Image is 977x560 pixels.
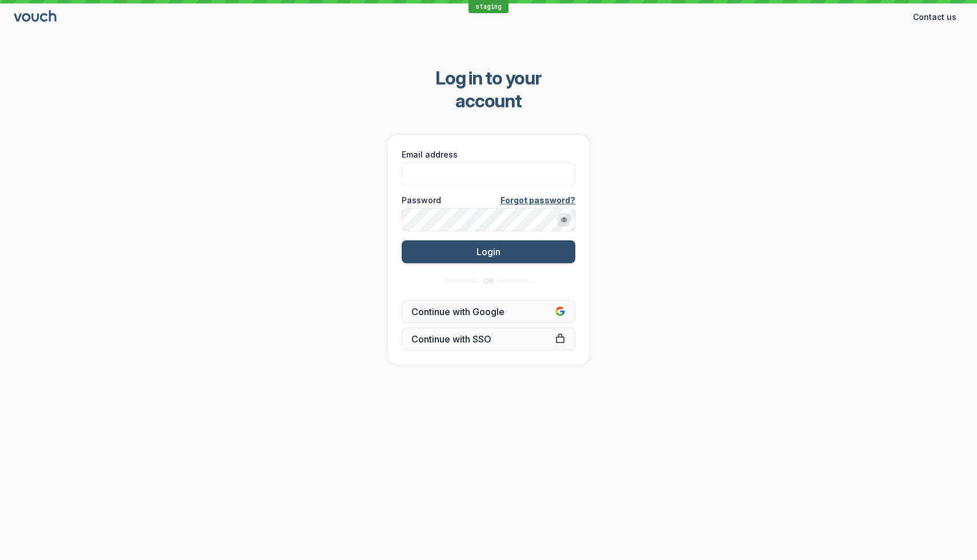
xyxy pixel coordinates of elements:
[402,328,575,350] a: Continue with SSO
[913,11,956,23] span: Contact us
[402,300,575,323] button: Continue with Google
[402,240,575,263] button: Login
[483,277,494,286] span: OR
[411,306,566,317] span: Continue with Google
[402,149,458,160] span: Email address
[411,333,566,345] span: Continue with SSO
[403,67,574,112] span: Log in to your account
[906,8,963,26] button: Contact us
[500,195,575,206] a: Forgot password?
[557,213,571,227] button: Show password
[477,246,500,257] span: Login
[402,195,441,206] span: Password
[14,13,58,22] a: Go to sign in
